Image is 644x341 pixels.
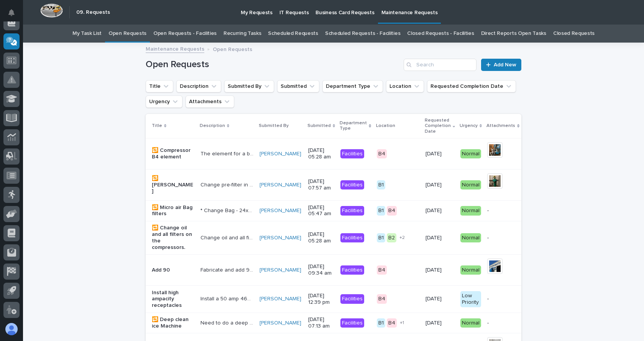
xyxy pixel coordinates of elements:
[152,290,194,309] p: Install high ampacity receptacles
[3,321,20,337] button: users-avatar
[426,267,454,273] p: [DATE]
[553,25,595,43] a: Closed Requests
[487,296,519,302] p: -
[176,80,221,92] button: Description
[152,316,194,329] p: 🔁 Deep clean ice Machine
[200,294,255,302] p: Install a 50 amp 460 and 50 amp 230 recepts in Patrick Briars work area for testing large ampacit...
[425,116,451,136] p: Requested Completion Date
[340,149,364,159] div: Facilities
[426,235,454,241] p: [DATE]
[152,175,194,194] p: 🔁 [PERSON_NAME]
[387,233,396,243] div: B2
[487,235,519,241] p: -
[40,3,63,18] img: Workspace Logo
[340,180,364,190] div: Facilities
[340,294,364,304] div: Facilities
[460,318,481,328] div: Normal
[340,119,367,133] p: Department Type
[146,44,204,53] a: Maintenance Requests
[146,255,617,286] tr: Add 90Fabricate and add 90 to dust collector for the laserFabricate and add 90 to dust collector ...
[108,25,146,43] a: Open Requests
[460,233,481,243] div: Normal
[260,182,301,188] a: [PERSON_NAME]
[426,296,454,302] p: [DATE]
[146,313,617,333] tr: 🔁 Deep clean ice MachineNeed to do a deep clean of the 4 ice machines - Remove all ice -Clean coi...
[322,80,383,92] button: Department Type
[200,206,255,214] p: * Change Bag - 24x24x4 filter - pre filter
[308,316,334,329] p: [DATE] 07:13 am
[200,233,255,241] p: Change oil and all filters on the compressors. Locations: 2- B1 1- B2 1- B3 2- B4
[377,318,385,328] div: B1
[152,225,194,250] p: 🔁 Change oil and all filters on the compressors.
[200,318,255,326] p: Need to do a deep clean of the 4 ice machines - Remove all ice -Clean coils -Remove all parts per...
[377,265,387,275] div: B4
[260,235,301,241] a: [PERSON_NAME]
[260,151,301,157] a: [PERSON_NAME]
[481,59,521,71] a: Add New
[377,233,385,243] div: B1
[340,233,364,243] div: Facilities
[426,320,454,326] p: [DATE]
[213,44,252,53] p: Open Requests
[152,204,194,217] p: 🔁 Micro air Bag filters
[152,147,194,160] p: 🔁 Compressor B4 element
[377,180,385,190] div: B1
[426,182,454,188] p: [DATE]
[377,149,387,159] div: B4
[146,169,617,200] tr: 🔁 [PERSON_NAME]Change pre-filter in the [PERSON_NAME] room Filter # KPEA55HChange pre-filter in t...
[308,231,334,244] p: [DATE] 05:28 am
[308,178,334,191] p: [DATE] 07:57 am
[487,320,519,326] p: -
[146,200,617,221] tr: 🔁 Micro air Bag filters* Change Bag - 24x24x4 filter - pre filter* Change Bag - 24x24x4 filter - ...
[308,204,334,217] p: [DATE] 05:47 am
[387,206,397,216] div: B4
[200,149,255,157] p: The element for a building 4 compressor room needs to be changed where it comes out of the dryer.
[376,122,395,130] p: Location
[146,286,617,313] tr: Install high ampacity receptaclesInstall a 50 amp 460 and 50 amp 230 recepts in [PERSON_NAME] wor...
[494,62,516,68] span: Add New
[460,122,478,130] p: Urgency
[146,96,182,108] button: Urgency
[186,96,234,108] button: Attachments
[487,208,519,214] p: -
[460,291,481,307] div: Low Priority
[340,265,364,275] div: Facilities
[260,208,301,214] a: [PERSON_NAME]
[325,25,400,43] a: Scheduled Requests - Facilities
[340,318,364,328] div: Facilities
[340,206,364,216] div: Facilities
[377,294,387,304] div: B4
[146,59,401,70] h1: Open Requests
[146,221,617,254] tr: 🔁 Change oil and all filters on the compressors.Change oil and all filters on the compressors. Lo...
[308,147,334,160] p: [DATE] 05:28 am
[259,122,289,130] p: Submitted By
[223,25,261,43] a: Recurring Tasks
[404,59,476,71] input: Search
[200,180,255,188] p: Change pre-filter in the Ingersoll rand room Filter # KPEA55H
[481,25,546,43] a: Direct Reports Open Tasks
[486,122,515,130] p: Attachments
[387,318,397,328] div: B4
[460,265,481,275] div: Normal
[460,149,481,159] div: Normal
[200,122,225,130] p: Description
[400,321,404,325] span: + 1
[153,25,217,43] a: Open Requests - Facilities
[146,138,617,169] tr: 🔁 Compressor B4 elementThe element for a building 4 compressor room needs to be changed where it ...
[72,25,102,43] a: My Task List
[426,151,454,157] p: [DATE]
[427,80,516,92] button: Requested Completion Date
[377,206,385,216] div: B1
[407,25,474,43] a: Closed Requests - Facilities
[3,5,20,21] button: Notifications
[426,208,454,214] p: [DATE]
[146,80,173,92] button: Title
[268,25,318,43] a: Scheduled Requests
[277,80,319,92] button: Submitted
[386,80,424,92] button: Location
[200,265,255,273] p: Fabricate and add 90 to dust collector for the laser
[308,264,334,277] p: [DATE] 09:34 am
[460,180,481,190] div: Normal
[260,296,345,302] a: [PERSON_NAME] [PERSON_NAME]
